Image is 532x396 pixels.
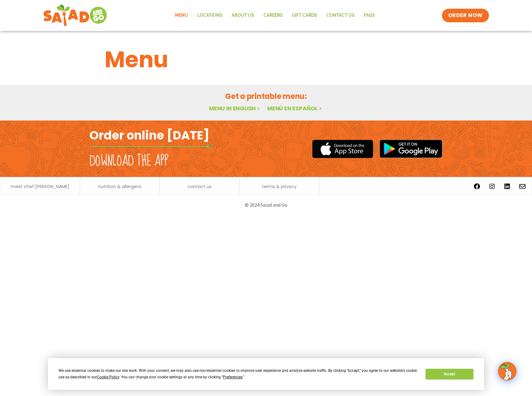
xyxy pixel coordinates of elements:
[89,152,168,170] h2: Download the app
[322,8,359,23] a: Contact Us
[98,184,142,189] a: nutrition & allergens
[499,363,516,380] img: wpChatIcon
[442,9,489,22] a: ORDER NOW
[379,139,443,158] img: google_play
[223,375,242,379] span: Preferences
[262,184,297,189] a: terms & privacy
[89,145,213,148] img: fork
[259,8,287,23] a: Careers
[170,8,193,23] a: Menu
[43,3,108,28] img: new-SAG-logo-768×292
[59,367,418,381] div: We use essential cookies to make our site work. With your consent, we may also use non-essential ...
[312,139,373,159] img: appstore
[267,104,323,112] a: Menú en español
[188,184,211,189] a: contact us
[170,8,380,23] nav: Menu
[287,8,322,23] a: GIFT CARDS
[11,184,69,189] a: meet chef [PERSON_NAME]
[105,91,427,102] h2: Get a printable menu:
[89,128,209,143] h2: Order online [DATE]
[105,43,427,76] h1: Menu
[425,369,473,380] button: Accept
[93,201,439,209] p: © 2024 Salad and Go
[448,12,483,19] span: ORDER NOW
[97,375,119,379] span: Cookie Policy
[227,8,259,23] a: About Us
[359,8,380,23] a: FAQs
[209,104,261,112] a: Menu in English
[48,358,484,390] div: Cookie Consent Prompt
[193,8,227,23] a: Locations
